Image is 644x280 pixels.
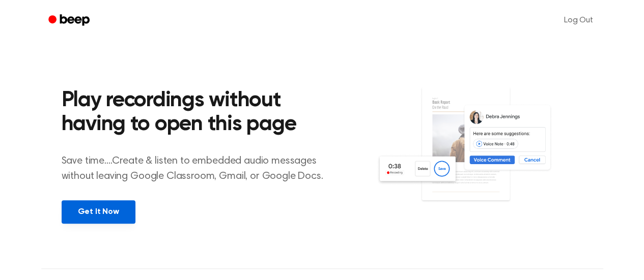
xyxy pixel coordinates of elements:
a: Beep [41,11,99,30]
img: Voice Comments on Docs and Recording Widget [376,86,582,223]
a: Log Out [554,8,603,33]
a: Get It Now [62,200,135,224]
p: Save time....Create & listen to embedded audio messages without leaving Google Classroom, Gmail, ... [62,153,336,184]
h2: Play recordings without having to open this page [62,89,336,137]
